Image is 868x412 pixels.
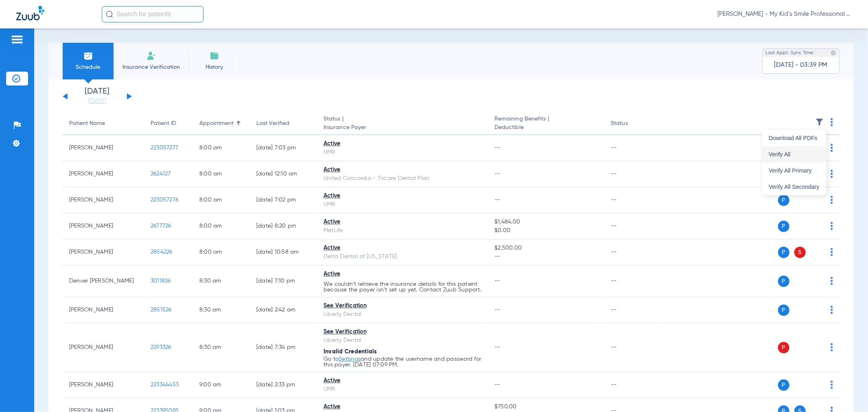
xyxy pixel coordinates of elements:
iframe: Chat Widget [827,373,868,412]
span: Verify All Primary [769,168,820,173]
span: Verify All [769,151,820,157]
span: Verify All Secondary [769,184,820,190]
span: Download All PDFs [769,135,820,141]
